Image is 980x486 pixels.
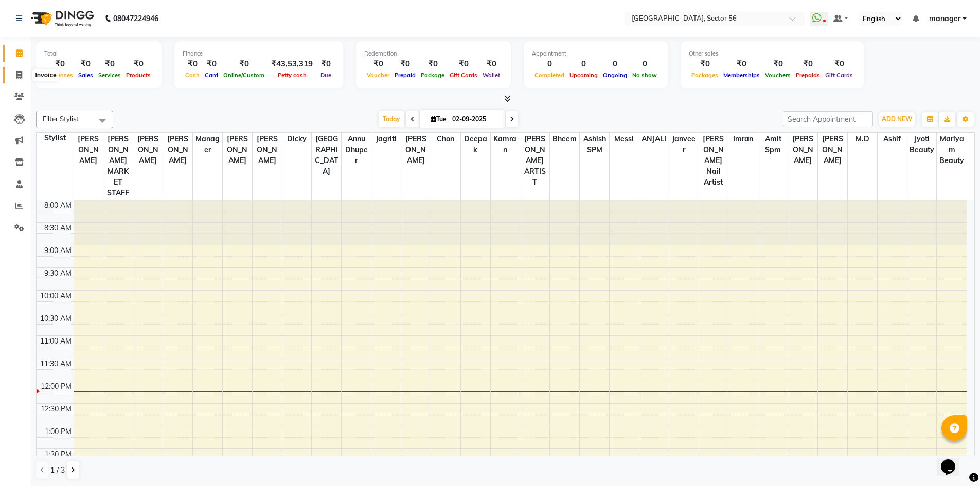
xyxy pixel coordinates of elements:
span: deepak [461,133,490,156]
span: mariyam beauty [937,133,967,167]
span: manager [929,13,960,24]
div: 10:30 AM [38,313,74,324]
span: kamran [491,133,520,156]
input: 2025-09-02 [449,112,501,127]
div: 0 [630,58,660,70]
div: 11:30 AM [38,358,74,369]
span: Card [202,71,221,79]
div: 0 [600,58,630,70]
span: chon [431,133,460,146]
div: 12:30 PM [39,404,74,415]
span: Ongoing [600,71,630,79]
span: 1 / 3 [50,465,65,476]
img: logo [26,4,97,33]
input: Search Appointment [783,111,873,127]
div: ₹0 [96,58,123,70]
span: [PERSON_NAME] [74,133,103,167]
div: ₹0 [721,58,762,70]
span: bheem [550,133,579,146]
span: Voucher [364,71,392,79]
div: 1:00 PM [43,426,74,437]
span: Ashish SPM [580,133,609,156]
b: 08047224946 [113,4,158,33]
span: Today [379,111,404,127]
div: 8:00 AM [42,200,74,211]
div: ₹0 [392,58,418,70]
span: ANJALI [639,133,669,146]
div: Stylist [37,133,74,143]
div: ₹0 [447,58,480,70]
iframe: chat widget [937,445,970,476]
span: [PERSON_NAME] [253,133,282,167]
div: ₹0 [123,58,153,70]
span: [PERSON_NAME] nail artist [699,133,728,189]
div: 1:30 PM [43,449,74,460]
span: Tue [428,115,449,123]
div: ₹0 [202,58,221,70]
div: Finance [183,49,335,58]
span: amit spm [758,133,788,156]
div: 10:00 AM [38,291,74,301]
div: ₹0 [480,58,503,70]
span: manager [193,133,222,156]
span: [PERSON_NAME] MARKET STAFF [103,133,133,200]
span: [PERSON_NAME] ARTIST [520,133,549,189]
div: ₹0 [221,58,267,70]
span: annu dhuper [342,133,371,167]
span: Wallet [480,71,503,79]
div: ₹0 [44,58,76,70]
span: Memberships [721,71,762,79]
span: imran [728,133,758,146]
span: [PERSON_NAME] [163,133,192,167]
span: Gift Cards [447,71,480,79]
span: Due [318,71,334,79]
span: Sales [76,71,96,79]
span: Cash [183,71,202,79]
div: 0 [567,58,600,70]
span: Upcoming [567,71,600,79]
div: 9:30 AM [42,268,74,279]
button: ADD NEW [879,112,915,127]
div: Invoice [32,69,59,81]
div: ₹0 [793,58,823,70]
span: Gift Cards [823,71,856,79]
span: [PERSON_NAME] [133,133,163,167]
span: [PERSON_NAME] [223,133,252,167]
span: [PERSON_NAME] [401,133,431,167]
div: ₹0 [364,58,392,70]
span: No show [630,71,660,79]
span: Services [96,71,123,79]
span: Prepaid [392,71,418,79]
span: Vouchers [762,71,793,79]
div: ₹0 [689,58,721,70]
div: ₹0 [762,58,793,70]
span: Products [123,71,153,79]
div: ₹0 [183,58,202,70]
span: janveer [669,133,699,156]
div: ₹0 [76,58,96,70]
div: ₹0 [317,58,335,70]
div: 11:00 AM [38,336,74,347]
div: 0 [532,58,567,70]
div: ₹0 [823,58,856,70]
span: Petty cash [275,71,309,79]
span: [PERSON_NAME] [788,133,817,167]
div: 9:00 AM [42,245,74,256]
div: 12:00 PM [39,381,74,392]
span: M.D [848,133,877,146]
span: Package [418,71,447,79]
span: Packages [689,71,721,79]
span: dicky [282,133,312,146]
div: Total [44,49,153,58]
span: messi [610,133,639,146]
span: Prepaids [793,71,823,79]
div: ₹43,53,319 [267,58,317,70]
span: ADD NEW [882,115,912,123]
div: ₹0 [418,58,447,70]
div: 8:30 AM [42,223,74,233]
span: ashif [878,133,907,146]
span: Filter Stylist [43,115,79,123]
span: [PERSON_NAME] [818,133,847,167]
span: jyoti beauty [907,133,937,156]
div: Appointment [532,49,660,58]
